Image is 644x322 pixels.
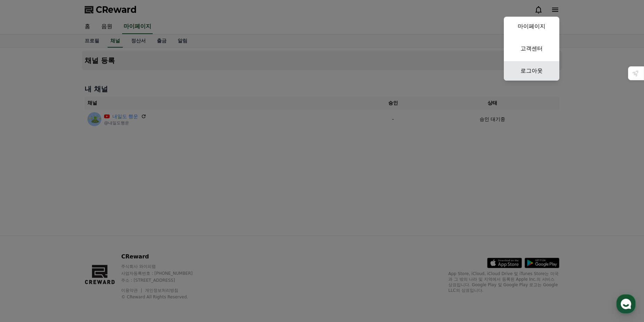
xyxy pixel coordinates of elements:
span: 홈 [22,231,26,236]
span: 대화 [63,231,72,237]
button: 마이페이지 고객센터 로그아웃 [504,17,559,81]
a: 설정 [90,220,133,238]
a: 로그아웃 [504,61,559,81]
a: 고객센터 [504,39,559,58]
a: 대화 [46,220,90,238]
a: 마이페이지 [504,17,559,36]
a: 홈 [2,220,46,238]
span: 설정 [107,231,116,236]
